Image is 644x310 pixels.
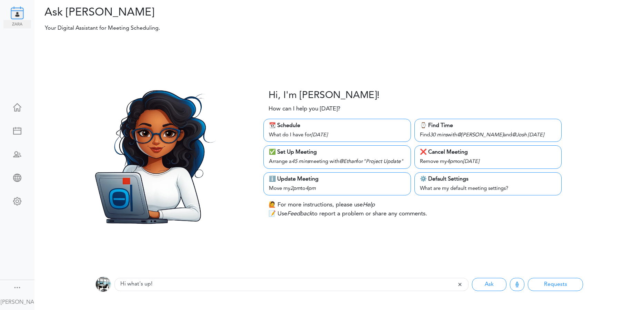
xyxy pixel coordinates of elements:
i: Feedback [287,211,312,217]
i: [DATE] [311,133,328,138]
div: ✅ Set Up Meeting [269,148,405,156]
i: @Ethan [339,159,356,164]
i: @[PERSON_NAME] [457,133,503,138]
div: Arrange a meeting with for [269,156,405,166]
i: 30 mins [430,133,447,138]
div: Schedule Team Meeting [3,150,31,157]
div: Move my to [269,183,405,193]
p: How can I help you [DATE]? [269,105,340,114]
div: 📆 Schedule [269,122,405,130]
img: zara.png [3,20,31,28]
a: [PERSON_NAME] [1,294,34,309]
i: 4pm [447,159,457,164]
img: Basic Account for individuals - Powered by TEAMCAL AI [10,3,31,20]
i: [DATE] [463,159,479,164]
h2: Ask [PERSON_NAME] [40,6,334,19]
h3: Hi, I'm [PERSON_NAME]! [269,90,380,102]
div: Show menu and text [13,283,21,290]
div: What do I have for [269,130,405,139]
button: Ask [472,278,506,291]
p: Your Digital Assistant for Meeting Scheduling. [40,24,467,32]
i: "Project Update" [363,159,403,164]
div: Find with and [420,130,556,139]
button: Requests [528,278,583,291]
div: ⚙️ Default Settings [420,175,556,183]
div: Change Settings [3,197,31,204]
div: [PERSON_NAME] [1,298,34,307]
i: 45 mins [292,159,309,164]
p: 🙋 For more instructions, please use [269,201,375,210]
i: @Josh [512,133,526,138]
div: Home [3,103,31,110]
a: Change Settings [3,194,31,210]
i: [DATE] [528,133,544,138]
div: ℹ️ Update Meeting [269,175,405,183]
div: ⌚️ Find Time [420,122,556,130]
div: New Meeting [3,127,31,134]
div: ❌ Cancel Meeting [420,148,556,156]
div: What are my default meeting settings? [420,183,556,193]
div: Remove my on [420,156,556,166]
i: 2pm [290,186,301,191]
div: Share Meeting Link [3,174,31,181]
img: DGb41Lf+FdzjExl+8Loyfvl7eqo36wlr+H8BU5oV213VgjEAAAAASUVORK5CYII= [95,277,111,292]
i: 4pm [305,186,316,191]
a: Change side menu [13,283,21,293]
i: Help [363,202,375,208]
p: 📝 Use to report a problem or share any comments. [269,210,427,219]
img: Zara.png [74,76,231,233]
